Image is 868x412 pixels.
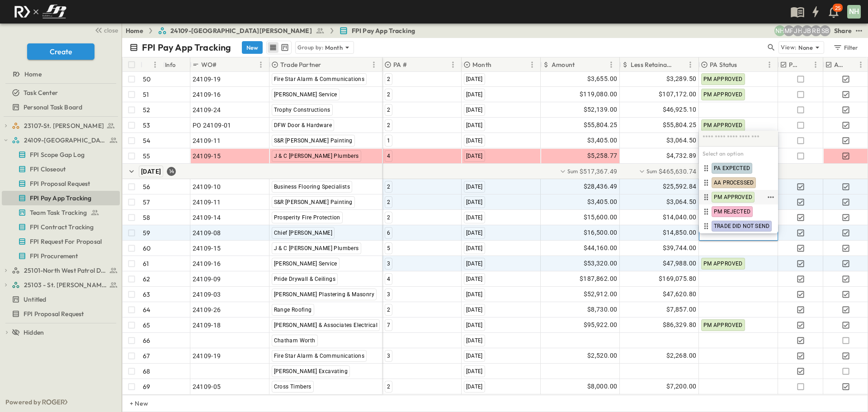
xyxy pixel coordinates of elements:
button: Menu [810,59,821,70]
span: 2 [387,91,390,98]
span: 24109-16 [193,259,221,268]
span: Prosperity Fire Protection [274,214,340,221]
span: $25,592.84 [663,181,697,192]
img: c8d7d1ed905e502e8f77bf7063faec64e13b34fdb1f2bdd94b0e311fc34f8000.png [11,2,70,21]
span: 24109-26 [193,305,221,314]
div: 24109-St. Teresa of Calcutta Parish Halltest [2,133,120,147]
div: Jeremiah Bailey (jbailey@fpibuilders.com) [802,25,812,36]
button: Menu [606,59,617,70]
a: FPI Pay App Tracking [2,192,118,204]
span: [PERSON_NAME] & Associates Electrical [274,322,378,328]
span: FPI Scope Gap Log [30,150,85,159]
span: 2 [387,76,390,82]
span: 24109-14 [193,213,221,222]
div: 25103 - St. [PERSON_NAME] Phase 2test [2,278,120,292]
button: Menu [685,59,696,70]
span: 24109-19 [193,351,221,360]
span: $3,289.50 [666,74,697,84]
span: Trophy Constructions [274,107,330,113]
span: 24109-11 [193,136,221,145]
span: Chief [PERSON_NAME] [274,230,333,236]
p: 61 [143,259,149,268]
span: PO 24109-01 [193,121,231,130]
span: FPI Pay App Tracking [352,26,415,35]
span: $52,139.00 [584,104,618,115]
span: Task Center [24,88,58,97]
span: PM APPROVED [703,122,743,128]
span: $3,405.00 [587,197,618,207]
span: 2 [387,184,390,190]
p: Trade Partner [280,60,321,69]
a: Untitled [2,293,118,306]
div: Info [165,52,176,77]
span: $2,268.00 [666,350,697,361]
span: $39,744.00 [663,243,697,253]
button: Sort [493,60,503,70]
span: [DATE] [466,291,483,298]
button: Menu [527,59,538,70]
p: WO# [201,60,217,69]
div: FPI Closeouttest [2,162,120,176]
button: Menu [368,59,379,70]
span: 2 [387,307,390,313]
a: Personal Task Board [2,101,118,114]
span: PM APPROVED [703,91,743,98]
a: FPI Scope Gap Log [2,148,118,161]
p: 55 [143,152,150,161]
p: PA Status [710,60,737,69]
div: 23107-St. [PERSON_NAME]test [2,118,120,133]
div: FPI Procurementtest [2,249,120,263]
span: $28,436.49 [584,181,618,192]
p: PA # [393,60,407,69]
span: $2,520.00 [587,350,618,361]
div: FPI Request For Proposaltest [2,234,120,249]
button: Sort [576,60,586,70]
span: Business Flooring Specialists [274,184,350,190]
span: $55,804.25 [584,120,618,130]
p: 66 [143,336,150,345]
span: Chatham Worth [274,337,316,344]
span: Range Roofing [274,307,312,313]
span: $55,804.25 [663,120,697,130]
span: 24109-19 [193,75,221,84]
p: 52 [143,105,150,114]
div: PM REJECTED [701,206,776,217]
a: FPI Proposal Request [2,308,118,320]
p: FPI Pay App Tracking [142,41,231,54]
span: TRADE DID NOT SEND [714,223,769,230]
span: $15,600.00 [584,212,618,223]
span: 25101-North West Patrol Division [24,266,107,275]
div: Personal Task Boardtest [2,100,120,114]
span: [DATE] [466,230,483,236]
span: [PERSON_NAME] Service [274,91,337,98]
span: [DATE] [466,276,483,282]
p: 59 [143,228,150,237]
span: $47,988.00 [663,258,697,269]
a: FPI Request For Proposal [2,235,118,248]
button: test [854,25,864,36]
div: 14 [167,167,176,176]
span: AA PROCESSED [714,179,754,186]
span: FPI Proposal Request [24,309,84,318]
span: Untitled [24,295,46,304]
p: Month [325,43,343,52]
a: FPI Closeout [2,163,118,175]
span: [PERSON_NAME] Excavating [274,368,348,374]
div: FPI Proposal Requesttest [2,307,120,321]
button: Sort [803,60,813,70]
span: 1 [387,137,390,144]
span: $119,080.00 [580,89,617,99]
span: 24109-10 [193,182,221,191]
span: Pride Drywall & Ceilings [274,276,336,282]
button: Filter [830,41,861,54]
a: FPI Procurement [2,250,118,262]
button: Sort [144,60,154,70]
span: Hidden [24,328,44,337]
button: kanban view [279,42,290,53]
span: $465,630.74 [659,167,696,176]
span: FPI Procurement [30,251,78,260]
span: $7,200.00 [666,381,697,392]
span: $16,500.00 [584,227,618,238]
span: DFW Door & Hardware [274,122,332,128]
button: Menu [448,59,458,70]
